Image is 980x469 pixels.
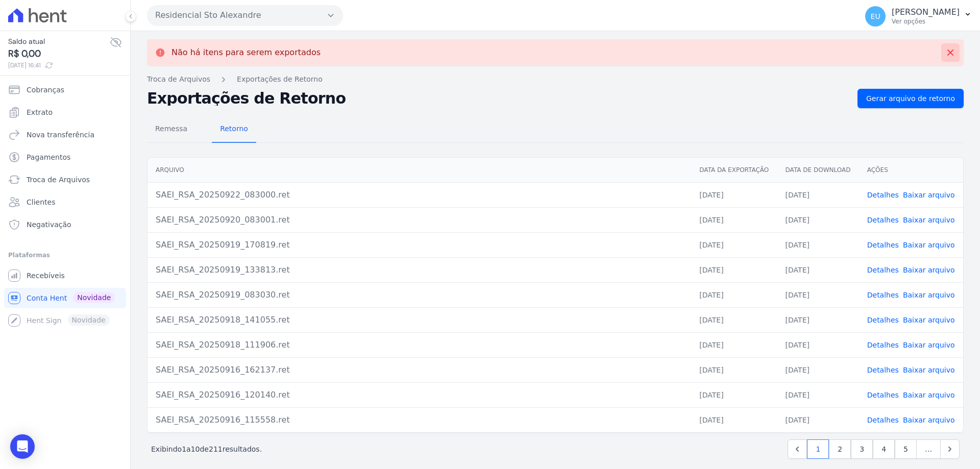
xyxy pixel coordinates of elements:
a: 3 [851,439,873,459]
div: SAEI_RSA_20250916_162137.ret [156,364,683,376]
th: Arquivo [148,158,691,183]
a: Detalhes [867,391,899,399]
td: [DATE] [691,232,777,257]
td: [DATE] [691,282,777,307]
td: [DATE] [777,207,859,232]
td: [DATE] [777,382,859,407]
a: 1 [807,439,829,459]
span: 1 [182,445,186,453]
a: Gerar arquivo de retorno [857,89,964,108]
a: Troca de Arquivos [4,169,126,190]
a: Detalhes [867,341,899,349]
span: Extrato [27,107,53,117]
a: Exportações de Retorno [237,74,323,85]
span: Saldo atual [8,36,110,47]
a: Detalhes [867,291,899,299]
div: SAEI_RSA_20250916_120140.ret [156,389,683,401]
span: Retorno [214,118,254,139]
td: [DATE] [777,257,859,282]
span: Negativação [27,219,71,230]
td: [DATE] [777,282,859,307]
a: Baixar arquivo [903,341,955,349]
a: Pagamentos [4,147,126,167]
span: Clientes [27,197,55,207]
div: SAEI_RSA_20250919_170819.ret [156,239,683,251]
th: Ações [859,158,963,183]
a: Troca de Arquivos [147,74,210,85]
span: Nova transferência [27,130,94,140]
a: Negativação [4,214,126,235]
div: SAEI_RSA_20250920_083001.ret [156,214,683,226]
td: [DATE] [691,182,777,207]
div: Open Intercom Messenger [10,434,35,459]
a: Baixar arquivo [903,216,955,224]
div: SAEI_RSA_20250919_133813.ret [156,264,683,276]
span: … [916,439,941,459]
span: Pagamentos [27,152,70,162]
p: Exibindo a de resultados. [151,444,262,454]
td: [DATE] [691,207,777,232]
button: Residencial Sto Alexandre [147,5,343,26]
nav: Sidebar [8,80,122,331]
td: [DATE] [777,182,859,207]
a: Detalhes [867,366,899,374]
span: 10 [191,445,200,453]
td: [DATE] [777,232,859,257]
a: 5 [895,439,917,459]
td: [DATE] [777,407,859,432]
button: EU [PERSON_NAME] Ver opções [857,2,980,31]
td: [DATE] [777,332,859,357]
span: Cobranças [27,85,64,95]
a: Baixar arquivo [903,191,955,199]
span: R$ 0,00 [8,47,110,61]
p: Ver opções [892,17,960,26]
a: Baixar arquivo [903,316,955,324]
div: SAEI_RSA_20250922_083000.ret [156,189,683,201]
a: Detalhes [867,241,899,249]
td: [DATE] [691,257,777,282]
div: SAEI_RSA_20250919_083030.ret [156,289,683,301]
td: [DATE] [691,382,777,407]
p: Não há itens para serem exportados [171,47,321,58]
td: [DATE] [691,407,777,432]
td: [DATE] [777,357,859,382]
a: Next [940,439,960,459]
a: Baixar arquivo [903,391,955,399]
a: Detalhes [867,316,899,324]
div: SAEI_RSA_20250916_115558.ret [156,414,683,426]
a: Baixar arquivo [903,366,955,374]
span: Novidade [73,292,115,303]
a: 2 [829,439,851,459]
th: Data de Download [777,158,859,183]
a: Baixar arquivo [903,241,955,249]
span: Conta Hent [27,293,67,303]
a: Cobranças [4,80,126,100]
a: Remessa [147,116,195,143]
a: Baixar arquivo [903,291,955,299]
a: Recebíveis [4,265,126,286]
div: SAEI_RSA_20250918_111906.ret [156,339,683,351]
span: Recebíveis [27,270,65,281]
a: Clientes [4,192,126,212]
span: Remessa [149,118,193,139]
a: Retorno [212,116,256,143]
p: [PERSON_NAME] [892,7,960,17]
div: Plataformas [8,249,122,261]
a: Extrato [4,102,126,122]
a: Detalhes [867,416,899,424]
th: Data da Exportação [691,158,777,183]
a: Previous [788,439,807,459]
span: EU [871,13,880,20]
h2: Exportações de Retorno [147,91,849,106]
span: 211 [209,445,223,453]
a: Baixar arquivo [903,266,955,274]
td: [DATE] [777,307,859,332]
span: Troca de Arquivos [27,175,90,185]
span: [DATE] 16:41 [8,61,110,70]
nav: Breadcrumb [147,74,964,85]
a: Detalhes [867,191,899,199]
a: Conta Hent Novidade [4,288,126,308]
td: [DATE] [691,307,777,332]
a: 4 [873,439,895,459]
a: Detalhes [867,216,899,224]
